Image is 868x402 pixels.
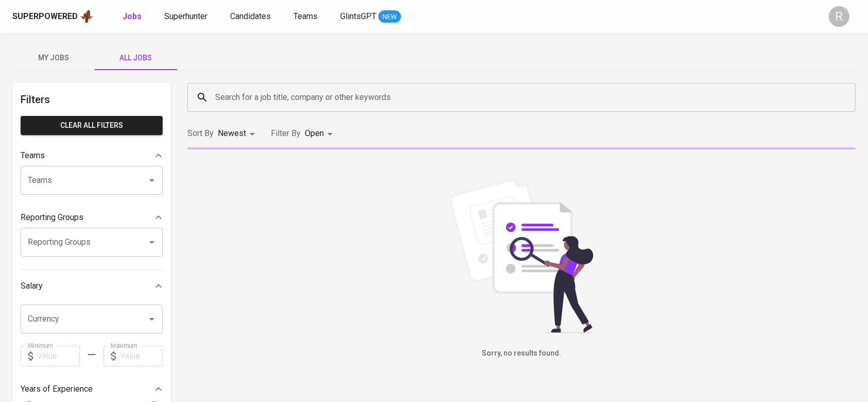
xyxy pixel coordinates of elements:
a: Superpoweredapp logo [12,9,94,24]
div: Teams [21,145,163,166]
span: Clear All filters [29,119,154,132]
span: Superhunter [164,11,207,21]
input: Value [37,346,80,366]
img: app logo [80,9,94,24]
p: Salary [21,280,43,292]
div: R [829,6,849,27]
a: Superhunter [164,10,210,23]
button: Clear All filters [21,116,163,135]
h6: Sorry, no results found. [187,348,856,359]
p: Filter By [271,127,301,140]
button: Open [145,173,159,188]
div: Newest [218,124,258,143]
button: Open [145,312,159,326]
p: Sort By [187,127,214,140]
img: file_searching.svg [444,178,599,333]
h6: Filters [21,91,163,108]
p: Reporting Groups [21,211,83,224]
div: Years of Experience [21,379,163,399]
p: Newest [218,127,246,140]
span: GlintsGPT [340,11,376,21]
div: Reporting Groups [21,207,163,228]
span: NEW [378,12,401,22]
a: Jobs [123,10,144,23]
a: Candidates [230,10,273,23]
div: Salary [21,276,163,296]
a: GlintsGPT NEW [340,10,401,23]
b: Jobs [123,11,142,21]
div: Open [305,124,336,143]
button: Open [145,235,159,249]
span: Candidates [230,11,271,21]
input: Value [120,346,163,366]
div: Superpowered [12,11,78,23]
span: Teams [293,11,318,21]
p: Teams [21,149,45,162]
span: My Jobs [19,52,89,64]
a: Teams [293,10,320,23]
p: Years of Experience [21,383,93,395]
span: All Jobs [101,52,171,64]
span: Open [305,128,324,138]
